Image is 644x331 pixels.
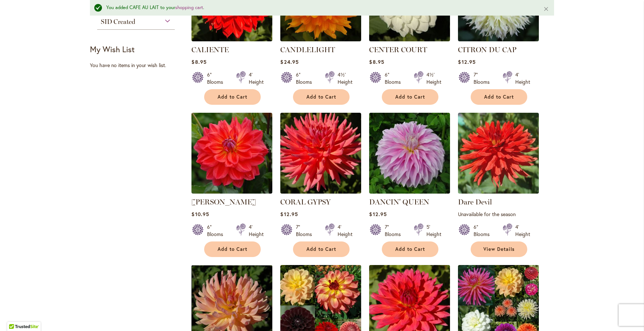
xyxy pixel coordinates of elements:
[191,198,256,206] a: [PERSON_NAME]
[90,44,135,54] strong: My Wish List
[474,71,494,86] div: 7" Blooms
[458,58,475,65] span: $12.95
[458,113,539,194] img: Dare Devil
[382,241,438,257] button: Add to Cart
[106,4,532,11] div: You added CAFE AU LAIT to your .
[191,113,272,194] img: COOPER BLAINE
[369,198,429,206] a: DANCIN' QUEEN
[471,89,527,105] button: Add to Cart
[458,45,516,54] a: CITRON DU CAP
[191,58,206,65] span: $8.95
[280,36,361,43] a: CANDLELIGHT
[204,89,261,105] button: Add to Cart
[338,71,352,86] div: 4½' Height
[369,211,387,218] span: $12.95
[369,58,384,65] span: $8.95
[458,188,539,195] a: Dare Devil
[369,36,450,43] a: CENTER COURT
[191,211,209,218] span: $10.95
[207,71,227,86] div: 6" Blooms
[426,71,441,86] div: 4½' Height
[204,241,261,257] button: Add to Cart
[458,36,539,43] a: CITRON DU CAP
[306,246,336,252] span: Add to Cart
[5,305,26,326] iframe: Launch Accessibility Center
[280,58,298,65] span: $24.95
[395,94,425,100] span: Add to Cart
[249,223,264,238] div: 4' Height
[382,89,438,105] button: Add to Cart
[484,94,514,100] span: Add to Cart
[296,71,316,86] div: 6" Blooms
[385,71,405,86] div: 6" Blooms
[369,45,427,54] a: CENTER COURT
[471,241,527,257] a: View Details
[515,223,530,238] div: 4' Height
[191,45,229,54] a: CALIENTE
[249,71,264,86] div: 4' Height
[515,71,530,86] div: 4' Height
[483,246,515,252] span: View Details
[426,223,441,238] div: 5' Height
[218,94,247,100] span: Add to Cart
[280,45,335,54] a: CANDLELIGHT
[293,89,350,105] button: Add to Cart
[395,246,425,252] span: Add to Cart
[280,211,298,218] span: $12.95
[207,223,227,238] div: 6" Blooms
[338,223,352,238] div: 4' Height
[369,188,450,195] a: Dancin' Queen
[385,223,405,238] div: 7" Blooms
[90,62,187,69] div: You have no items in your wish list.
[280,198,331,206] a: CORAL GYPSY
[474,223,494,238] div: 6" Blooms
[369,113,450,194] img: Dancin' Queen
[191,36,272,43] a: CALIENTE
[175,4,203,11] a: shopping cart
[280,113,361,194] img: CORAL GYPSY
[280,188,361,195] a: CORAL GYPSY
[458,198,492,206] a: Dare Devil
[218,246,247,252] span: Add to Cart
[293,241,350,257] button: Add to Cart
[101,18,135,26] span: SID Created
[458,211,539,218] p: Unavailable for the season
[306,94,336,100] span: Add to Cart
[296,223,316,238] div: 7" Blooms
[191,188,272,195] a: COOPER BLAINE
